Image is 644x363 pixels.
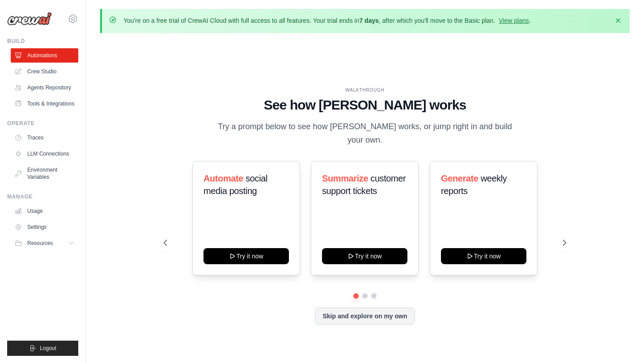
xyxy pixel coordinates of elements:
span: Logout [40,345,56,352]
span: Generate [441,173,479,183]
span: customer support tickets [322,173,406,196]
a: LLM Connections [11,147,78,161]
span: Automate [203,173,243,183]
div: Operate [7,120,78,127]
a: Traces [11,131,78,145]
button: Logout [7,341,78,356]
div: WALKTHROUGH [164,87,566,93]
a: Usage [11,204,78,218]
a: Settings [11,220,78,234]
img: Logo [7,12,52,25]
span: weekly reports [441,173,507,196]
a: Automations [11,48,78,63]
span: Resources [27,240,53,247]
a: Environment Variables [11,163,78,184]
button: Resources [11,236,78,250]
div: Manage [7,193,78,200]
button: Try it now [203,248,289,264]
a: View plans [499,17,529,24]
p: You're on a free trial of CrewAI Cloud with full access to all features. Your trial ends in , aft... [123,16,531,25]
a: Agents Repository [11,80,78,95]
div: Build [7,38,78,45]
a: Tools & Integrations [11,97,78,111]
p: Try a prompt below to see how [PERSON_NAME] works, or jump right in and build your own. [215,120,515,147]
strong: 7 days [359,17,379,24]
a: Crew Studio [11,64,78,79]
h1: See how [PERSON_NAME] works [164,97,566,113]
button: Try it now [441,248,526,264]
span: Summarize [322,173,368,183]
span: social media posting [203,173,267,196]
button: Try it now [322,248,407,264]
button: Skip and explore on my own [315,308,415,325]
